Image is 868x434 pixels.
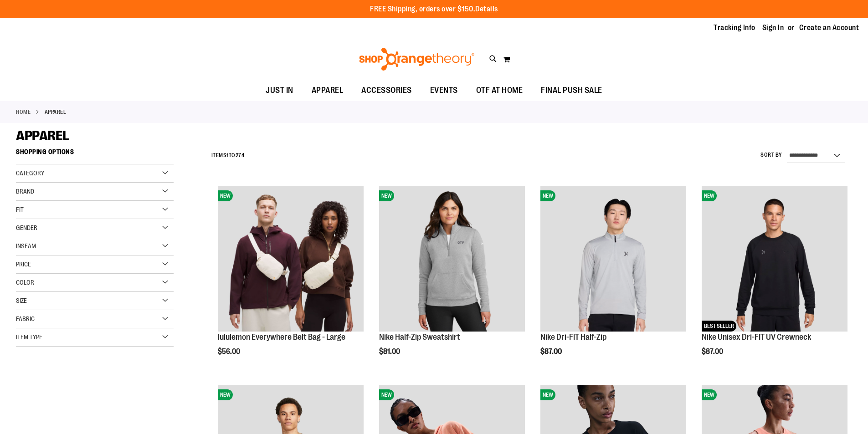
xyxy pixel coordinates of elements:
strong: APPAREL [45,108,67,116]
p: FREE Shipping, orders over $150. [370,4,498,15]
h2: Items to [211,148,245,163]
img: lululemon Everywhere Belt Bag - Large [218,186,364,332]
div: product [213,181,368,379]
span: EVENTS [430,80,458,101]
a: Details [475,5,498,13]
span: NEW [379,190,394,201]
img: Shop Orangetheory [358,48,476,71]
img: Nike Dri-FIT Half-Zip [540,186,686,332]
a: Nike Dri-FIT Half-Zip [540,332,606,342]
div: product [697,181,852,379]
span: APPAREL [16,128,69,143]
span: $87.00 [540,347,563,356]
span: NEW [218,389,233,400]
a: Sign In [762,23,784,33]
span: Fabric [16,315,35,322]
span: Item Type [16,333,42,341]
span: $56.00 [218,347,241,356]
span: $87.00 [702,347,724,356]
a: lululemon Everywhere Belt Bag - Large [218,332,345,342]
span: APPAREL [312,80,344,101]
span: Price [16,260,31,268]
span: Gender [16,224,37,231]
span: ACCESSORIES [361,80,412,101]
div: product [536,181,691,379]
img: Nike Half-Zip Sweatshirt [379,186,525,332]
a: Tracking Info [714,23,755,33]
span: NEW [702,190,717,201]
a: Nike Dri-FIT Half-ZipNEW [540,186,686,333]
span: Size [16,297,27,304]
span: JUST IN [266,80,293,101]
a: lululemon Everywhere Belt Bag - LargeNEW [218,186,364,333]
span: 1 [226,152,229,158]
span: BEST SELLER [702,321,736,332]
a: Nike Half-Zip Sweatshirt [379,332,460,342]
span: Inseam [16,242,36,250]
span: Color [16,279,34,286]
a: Nike Unisex Dri-FIT UV Crewneck [702,332,811,342]
strong: Shopping Options [16,144,174,164]
span: 274 [236,152,245,158]
span: Brand [16,188,34,195]
label: Sort By [760,151,782,159]
a: Create an Account [799,23,859,33]
span: Fit [16,206,24,213]
span: NEW [540,190,555,201]
span: NEW [702,389,717,400]
span: NEW [218,190,233,201]
a: Nike Half-Zip SweatshirtNEW [379,186,525,333]
span: NEW [540,389,555,400]
span: OTF AT HOME [476,80,523,101]
img: Nike Unisex Dri-FIT UV Crewneck [702,186,847,332]
a: Nike Unisex Dri-FIT UV CrewneckNEWBEST SELLER [702,186,847,333]
span: Category [16,169,44,177]
span: FINAL PUSH SALE [541,80,602,101]
a: Home [16,108,31,116]
span: $81.00 [379,347,401,356]
div: product [375,181,529,379]
span: NEW [379,389,394,400]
